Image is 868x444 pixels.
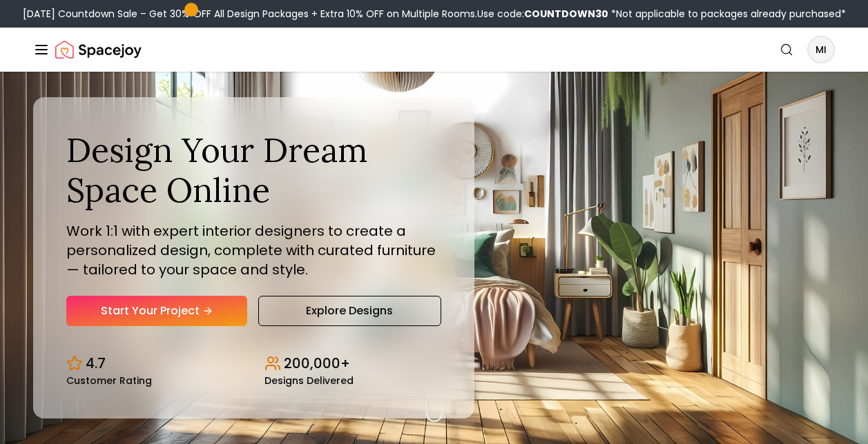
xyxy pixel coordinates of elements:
[66,130,441,210] h1: Design Your Dream Space Online
[809,37,833,62] span: MI
[66,221,441,279] p: Work 1:1 with expert interior designers to create a personalized design, complete with curated fu...
[477,7,608,21] span: Use code:
[524,7,608,21] b: COUNTDOWN30
[23,7,846,21] div: [DATE] Countdown Sale – Get 30% OFF All Design Packages + Extra 10% OFF on Multiple Rooms.
[66,343,441,385] div: Design stats
[66,376,152,385] small: Customer Rating
[264,376,354,385] small: Designs Delivered
[86,354,106,373] p: 4.7
[608,7,846,21] span: *Not applicable to packages already purchased*
[55,36,142,63] img: Spacejoy Logo
[33,28,835,72] nav: Global
[66,296,247,326] a: Start Your Project
[258,296,441,326] a: Explore Designs
[55,36,142,63] a: Spacejoy
[284,354,350,373] p: 200,000+
[807,36,835,63] button: MI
